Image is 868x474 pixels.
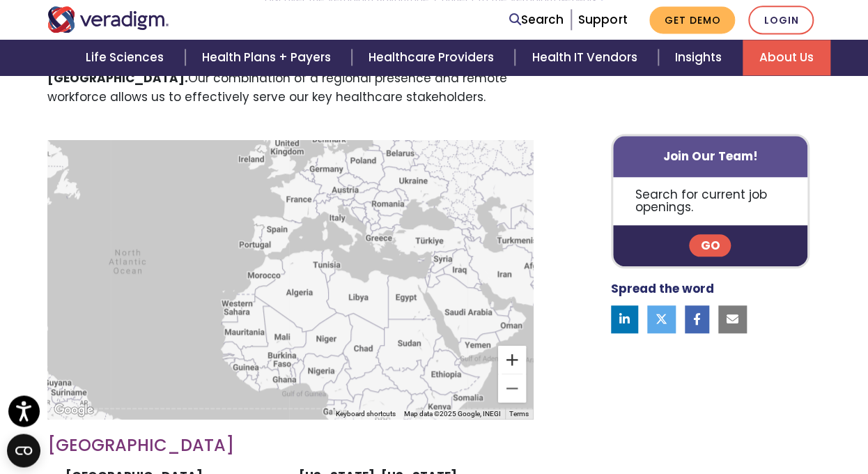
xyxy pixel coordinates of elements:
a: Open this area in Google Maps (opens a new window) [51,401,97,419]
span: Map data ©2025 Google, INEGI [404,410,501,418]
a: About Us [743,40,830,75]
a: Go [689,234,731,257]
button: Keyboard shortcuts [336,409,396,419]
button: Zoom out [498,374,526,402]
a: Healthcare Providers [352,40,515,75]
a: Support [578,11,627,28]
strong: Spread the word [611,280,714,297]
p: Our combination of a regional presence and remote workforce allows us to effectively serve our ke... [47,50,533,107]
button: Zoom in [498,346,526,374]
h3: [GEOGRAPHIC_DATA] [47,436,533,456]
a: Terms (opens in new tab) [509,410,529,418]
a: Insights [658,40,743,75]
button: Open CMP widget [7,434,40,467]
img: Google [51,401,97,419]
strong: Veradigm is headquartered in [GEOGRAPHIC_DATA], [GEOGRAPHIC_DATA]. [47,51,378,86]
p: Search for current job openings. [613,176,807,224]
a: Life Sciences [69,40,185,75]
a: Search [509,10,564,29]
strong: Join Our Team! [662,147,757,164]
a: Get Demo [649,6,735,33]
a: Health Plans + Payers [185,40,352,75]
img: Veradigm logo [47,6,169,33]
a: Login [748,6,814,34]
a: Health IT Vendors [515,40,658,75]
